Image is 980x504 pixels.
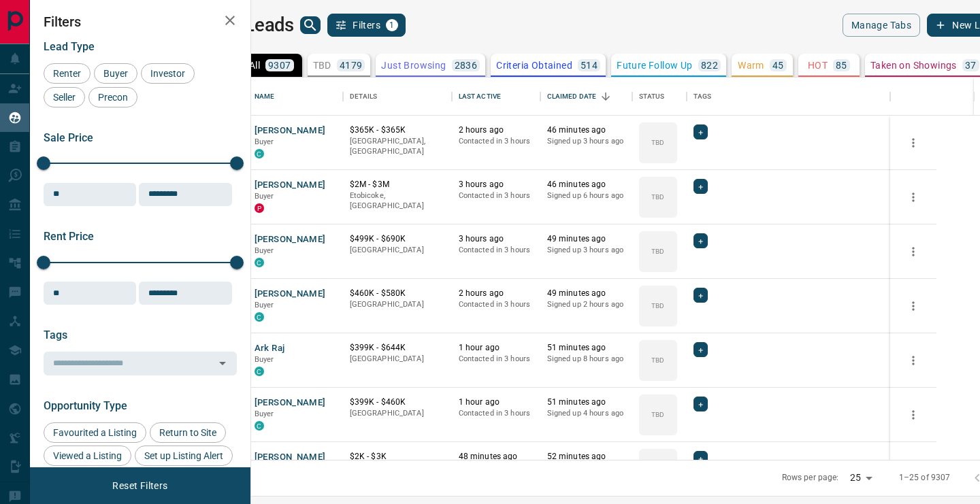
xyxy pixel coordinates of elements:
[249,61,260,70] p: All
[255,124,326,137] button: [PERSON_NAME]
[88,87,137,107] div: Precon
[44,422,146,443] div: Favourited a Listing
[255,312,264,322] div: condos.ca
[547,245,625,256] p: Signed up 3 hours ago
[350,397,445,408] p: $399K - $460K
[44,14,237,30] h2: Filters
[738,61,764,70] p: Warm
[350,288,445,299] p: $460K - $580K
[255,179,326,192] button: [PERSON_NAME]
[313,61,331,70] p: TBD
[48,427,142,438] span: Favourited a Listing
[547,233,625,245] p: 49 minutes ago
[255,192,274,201] span: Buyer
[639,78,665,116] div: Status
[459,136,534,147] p: Contacted in 3 hours
[547,451,625,463] p: 52 minutes ago
[459,124,534,136] p: 2 hours ago
[698,234,703,248] span: +
[255,409,274,418] span: Buyer
[213,354,232,373] button: Open
[581,61,598,70] p: 514
[693,179,708,194] div: +
[547,136,625,147] p: Signed up 3 hours ago
[48,92,80,103] span: Seller
[903,350,924,371] button: more
[693,124,708,139] div: +
[547,78,597,116] div: Claimed Date
[268,61,291,70] p: 9307
[350,179,445,190] p: $2M - $3M
[459,408,534,419] p: Contacted in 3 hours
[693,397,708,411] div: +
[651,409,664,420] p: TBD
[93,92,133,103] span: Precon
[140,450,228,461] span: Set up Listing Alert
[459,245,534,256] p: Contacted in 3 hours
[903,459,924,480] button: more
[141,63,195,84] div: Investor
[44,446,131,466] div: Viewed a Listing
[48,68,86,79] span: Renter
[632,78,687,116] div: Status
[255,149,264,158] div: condos.ca
[698,452,703,465] span: +
[248,78,343,116] div: Name
[300,16,321,34] button: search button
[255,355,274,364] span: Buyer
[651,246,664,256] p: TBD
[693,233,708,248] div: +
[547,397,625,408] p: 51 minutes ago
[651,355,664,365] p: TBD
[496,61,572,70] p: Criteria Obtained
[255,246,274,255] span: Buyer
[350,124,445,136] p: $365K - $365K
[698,180,703,193] span: +
[350,245,445,256] p: [GEOGRAPHIC_DATA]
[94,63,137,84] div: Buyer
[255,203,264,213] div: property.ca
[255,421,264,431] div: condos.ca
[255,233,326,246] button: [PERSON_NAME]
[103,474,176,497] button: Reset Filters
[693,451,708,466] div: +
[459,354,534,365] p: Contacted in 3 hours
[687,78,891,116] div: Tags
[48,450,127,461] span: Viewed a Listing
[343,78,452,116] div: Details
[44,63,91,84] div: Renter
[44,131,93,144] span: Sale Price
[459,342,534,354] p: 1 hour ago
[44,40,95,53] span: Lead Type
[698,343,703,356] span: +
[693,288,708,303] div: +
[903,133,924,153] button: more
[255,137,274,146] span: Buyer
[547,354,625,365] p: Signed up 8 hours ago
[547,408,625,419] p: Signed up 4 hours ago
[782,472,839,484] p: Rows per page:
[459,299,534,310] p: Contacted in 3 hours
[903,241,924,262] button: more
[899,472,951,484] p: 1–25 of 9307
[459,451,534,463] p: 48 minutes ago
[350,408,445,419] p: [GEOGRAPHIC_DATA]
[350,354,445,365] p: [GEOGRAPHIC_DATA]
[340,61,363,70] p: 4179
[547,190,625,201] p: Signed up 6 hours ago
[255,342,285,355] button: Ark Raj
[547,288,625,299] p: 49 minutes ago
[772,61,784,70] p: 45
[540,78,632,116] div: Claimed Date
[255,301,274,309] span: Buyer
[459,397,534,408] p: 1 hour ago
[459,78,501,116] div: Last Active
[146,68,190,79] span: Investor
[836,61,847,70] p: 85
[350,233,445,245] p: $499K - $690K
[350,299,445,310] p: [GEOGRAPHIC_DATA]
[459,190,534,201] p: Contacted in 3 hours
[350,78,378,116] div: Details
[547,179,625,190] p: 46 minutes ago
[350,136,445,157] p: [GEOGRAPHIC_DATA], [GEOGRAPHIC_DATA]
